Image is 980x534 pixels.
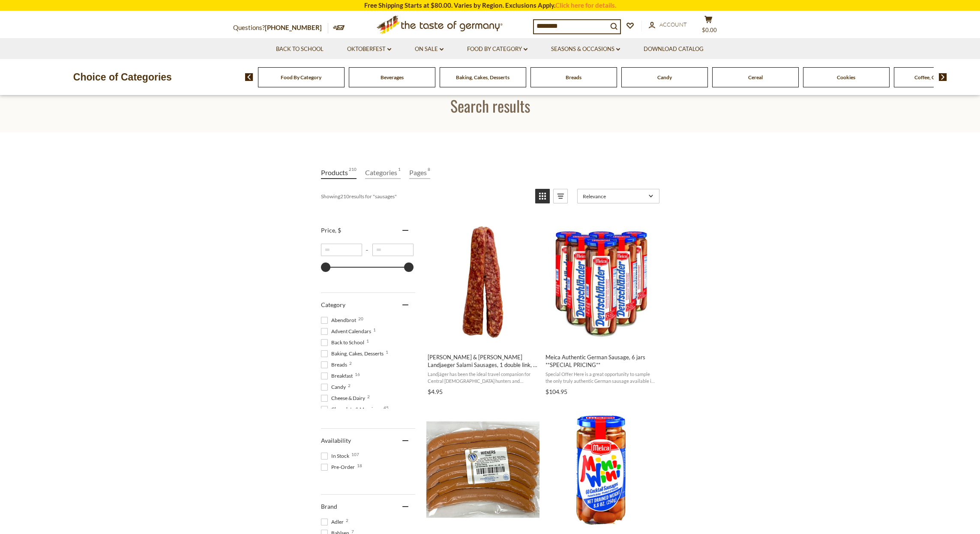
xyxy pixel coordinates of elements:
input: Minimum value [321,244,362,256]
b: 210 [340,193,349,200]
span: Candy [321,383,348,391]
span: Advent Calendars [321,328,374,335]
a: View list mode [553,189,568,203]
span: 45 [384,406,389,410]
a: View Products Tab [321,167,357,179]
a: Seasons & Occasions [551,45,620,54]
a: Download Catalog [644,45,704,54]
span: 8 [428,167,430,178]
img: Meica Deutschlaender Sausages, 6 bottles [544,226,658,340]
span: Account [659,21,687,28]
a: View grid mode [535,189,550,203]
span: Cheese & Dairy [321,394,368,402]
span: Landjäger has been the ideal travel companion for Central [DEMOGRAPHIC_DATA] hunters and gatherer... [428,371,539,384]
span: $4.95 [428,388,443,395]
span: Abendbrot [321,316,359,324]
span: 7 [351,529,354,534]
a: Oktoberfest [347,45,391,54]
span: Baking, Cakes, Desserts [321,350,386,358]
span: Availability [321,437,351,444]
span: Meica Authentic German Sausage, 6 jars **SPECIAL PRICING** [545,353,656,369]
span: Price [321,227,341,234]
span: Relevance [583,193,646,200]
a: Cereal [748,74,763,81]
span: Back to School [321,339,367,346]
a: Meica Authentic German Sausage, 6 jars **SPECIAL PRICING** [544,218,658,398]
span: 1 [366,339,369,343]
a: Account [649,20,687,30]
span: 1 [373,328,376,332]
span: 107 [351,452,359,456]
a: Food By Category [467,45,527,54]
a: On Sale [415,45,444,54]
span: 1 [398,167,401,178]
div: Showing results for " " [321,189,529,203]
span: 2 [348,383,351,388]
span: 18 [357,463,362,468]
span: Category [321,301,345,308]
a: Baking, Cakes, Desserts [456,74,509,81]
a: [PHONE_NUMBER] [265,24,322,31]
input: Maximum value [372,244,414,256]
span: 16 [355,372,360,376]
span: In Stock [321,452,352,460]
a: Sort options [577,189,659,203]
img: previous arrow [245,73,253,81]
span: [PERSON_NAME] & [PERSON_NAME] Landjaeger Salami Sausages, 1 double link, 2 oz [428,353,539,369]
p: Questions? [233,22,328,33]
a: Beverages [381,74,404,81]
span: Brand [321,503,337,510]
span: 20 [358,316,363,321]
span: Breakfast [321,372,355,380]
span: Chocolate & Marzipan [321,406,384,413]
a: Candy [657,74,672,81]
span: $104.95 [545,388,567,395]
img: next arrow [939,73,947,81]
a: Click here for details. [555,1,616,9]
button: $0.00 [696,15,722,37]
span: $0.00 [702,27,717,33]
a: Schaller & Weber Landjaeger Salami Sausages, 1 double link, 2 oz [426,218,540,398]
span: , $ [335,227,341,234]
span: 2 [349,361,352,365]
a: Breads [566,74,581,81]
span: Adler [321,518,346,526]
span: 1 [386,350,388,354]
span: 2 [367,394,370,399]
span: Special Offer Here is a great opportunity to sample the only truly authentic German sausage avail... [545,371,656,384]
span: Breads [321,361,350,369]
span: – [362,247,372,253]
a: Coffee, Cocoa & Tea [914,74,959,81]
span: Pre-Order [321,463,357,471]
a: View Pages Tab [409,167,430,179]
span: 2 [346,518,348,522]
span: 210 [349,167,357,178]
h1: Search results [27,96,953,115]
a: Cookies [837,74,855,81]
a: Food By Category [281,74,321,81]
a: View Categories Tab [365,167,401,179]
a: Back to School [276,45,324,54]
